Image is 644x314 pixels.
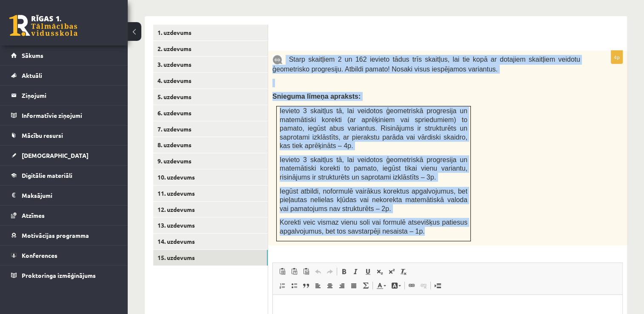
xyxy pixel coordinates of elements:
a: Redo (Ctrl+Y) [324,266,336,277]
a: Insert/Remove Bulleted List [288,280,300,291]
a: Paste (Ctrl+V) [276,266,288,277]
legend: Maksājumi [22,186,117,205]
a: [DEMOGRAPHIC_DATA] [11,146,117,165]
a: Link (Ctrl+K) [406,280,418,291]
a: Rīgas 1. Tālmācības vidusskola [9,15,77,36]
span: Digitālie materiāli [22,171,72,179]
p: 4p [611,50,623,64]
a: Motivācijas programma [11,226,117,245]
body: Rich Text Editor, wiswyg-editor-user-answer-47433851032380 [9,9,341,17]
a: Justify [348,280,360,291]
a: Superscript [386,266,398,277]
a: Paste as plain text (Ctrl+Shift+V) [288,266,300,277]
a: Atzīmes [11,206,117,225]
a: Digitālie materiāli [11,166,117,185]
span: [DEMOGRAPHIC_DATA] [22,151,89,159]
span: Snieguma līmeņa apraksts: [272,93,361,100]
legend: Ziņojumi [22,86,117,105]
span: Proktoringa izmēģinājums [22,271,96,279]
a: 9. uzdevums [153,153,268,169]
span: Iegūst atbildi, noformulē vairākus korektus apgalvojumus, bet pieļautas nelielas kļūdas vai nekor... [280,188,467,212]
a: Remove Format [398,266,409,277]
span: Ievieto 3 skaitļus tā, lai veidotos ģeometriskā progresija un matemātiski korekti to pamato, iegū... [280,156,467,181]
a: Unlink [418,280,429,291]
span: Konferences [22,251,57,259]
a: 5. uzdevums [153,89,268,105]
span: Aktuāli [22,71,42,79]
a: 1. uzdevums [153,25,268,40]
a: Italic (Ctrl+I) [350,266,362,277]
a: 15. uzdevums [153,250,268,265]
a: Background Colour [389,280,404,291]
a: 4. uzdevums [153,73,268,88]
a: 6. uzdevums [153,105,268,121]
a: Proktoringa izmēģinājums [11,265,117,285]
span: Ievieto 3 skaitļus tā, lai veidotos ģeometriskā progresija un matemātiski korekti (ar aprēķiniem ... [280,107,467,149]
img: 9k= [272,55,283,65]
a: Align Right [336,280,348,291]
a: 3. uzdevums [153,57,268,72]
a: 12. uzdevums [153,202,268,217]
a: 11. uzdevums [153,186,268,201]
span: Korekti veic vismaz vienu soli vai formulē atsevišķus patiesus apgalvojumus, bet tos savstarpēji ... [280,219,467,235]
a: Informatīvie ziņojumi [11,106,117,125]
a: Ziņojumi [11,86,117,105]
span: Atzīmes [22,211,45,219]
a: Block Quote [300,280,312,291]
a: Centre [324,280,336,291]
a: Sākums [11,46,117,65]
a: Underline (Ctrl+U) [362,266,374,277]
a: 8. uzdevums [153,137,268,153]
a: Math [360,280,372,291]
a: Align Left [312,280,324,291]
a: Undo (Ctrl+Z) [312,266,324,277]
a: 14. uzdevums [153,234,268,249]
a: 2. uzdevums [153,41,268,57]
span: Mācību resursi [22,131,63,139]
legend: Informatīvie ziņojumi [22,106,117,125]
a: 10. uzdevums [153,169,268,185]
a: Konferences [11,245,117,265]
span: Motivācijas programma [22,231,89,239]
a: Aktuāli [11,66,117,85]
img: Balts.png [277,37,280,40]
a: 13. uzdevums [153,217,268,233]
a: Text Colour [374,280,389,291]
a: 7. uzdevums [153,121,268,137]
a: Mācību resursi [11,126,117,145]
a: Maksājumi [11,186,117,205]
a: Insert Page Break for Printing [432,280,444,291]
a: Bold (Ctrl+B) [338,266,350,277]
a: Subscript [374,266,386,277]
a: Insert/Remove Numbered List [276,280,288,291]
span: Starp skaitļiem 2 un 162 ievieto tādus trīs skaitļus, lai tie kopā ar dotajiem skaitļiem veidotu ... [272,56,580,73]
span: Sākums [22,51,43,59]
a: Paste from Word [300,266,312,277]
